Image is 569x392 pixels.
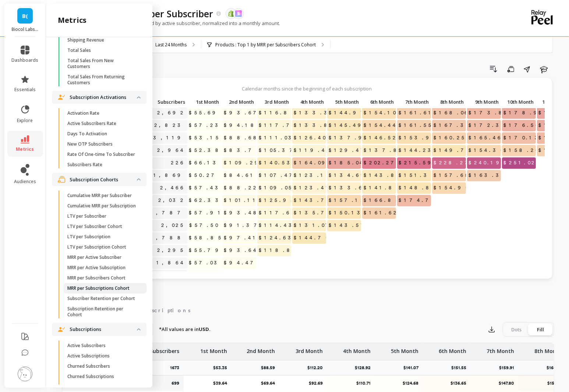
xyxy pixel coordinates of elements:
[222,97,257,108] div: Toggle SortBy
[257,232,298,243] span: $124.63
[362,182,406,193] span: $141.88
[432,182,471,193] span: $154.90
[12,26,39,32] p: Biocol Labs (US)
[399,99,429,105] span: 7th Month
[397,97,431,107] p: 7th Month
[222,107,263,118] span: $93.67
[187,182,225,193] span: $57.43
[153,120,187,131] a: 2,823
[222,232,261,243] span: $97.41
[187,97,222,108] div: Toggle SortBy
[292,145,336,156] span: $119.49
[152,132,187,143] a: 3,119
[327,195,368,206] span: $157.12
[222,220,264,231] span: $91.37
[547,365,566,371] p: $166.75
[187,245,225,256] span: $55.79
[327,145,371,156] span: $129.47
[187,232,225,243] span: $58.85
[67,275,126,281] p: MRR per Subscribers Cohort
[160,220,187,231] a: 2,025
[329,99,359,105] span: 5th Month
[391,343,418,355] p: 5th Month
[397,157,438,168] span: $215.59
[156,145,187,156] a: 2,964
[504,324,529,335] div: Dots
[222,97,256,107] p: 2nd Month
[257,97,292,108] div: Toggle SortBy
[343,343,371,355] p: 4th Month
[12,57,39,63] span: dashboards
[362,107,399,118] span: $154.10
[362,170,404,181] span: $143.80
[67,343,106,349] p: Active Subscribers
[534,343,562,355] p: 8th Month
[327,107,371,118] span: $144.97
[67,306,138,318] p: Subscription Retention per Cohort
[70,176,137,183] p: Subscription Cohorts
[222,195,261,206] span: $101.11
[467,107,516,118] span: $173.83
[156,107,187,118] a: 2,692
[467,120,513,131] span: $172.37
[222,145,266,156] span: $83.78
[137,178,141,181] img: down caret icon
[67,234,110,240] p: LTV per Subscription
[362,120,400,131] span: $154.44
[327,207,367,218] span: $150.13
[67,224,122,229] p: LTV per Subscriber Cohort
[397,107,436,118] span: $161.61
[257,195,298,206] span: $125.95
[292,220,335,231] span: $131.07
[62,301,554,318] nav: Tabs
[58,327,65,332] img: navigation item icon
[143,97,187,107] p: Subscribers
[502,157,538,168] span: $251.02
[292,97,326,107] p: 4th Month
[187,97,221,107] p: 1st Month
[257,170,299,181] span: $107.47
[362,97,396,107] p: 6th Month
[487,343,514,355] p: 7th Month
[62,20,280,26] p: Monthly Recurring Revenue divided by active subscriber, normalized into a monthly amount.
[67,162,102,168] p: Subscribers Rate
[362,132,400,143] span: $146.52
[67,110,99,116] p: Activation Rate
[261,365,279,371] p: $88.59
[362,207,400,218] span: $161.62
[284,380,323,386] p: $92.69
[292,232,332,243] span: $144.70
[432,157,475,168] span: $228.27
[397,145,438,156] span: $144.23
[67,203,136,209] p: Cumulative MRR per Subscription
[70,94,137,101] p: Subscription Activations
[380,380,418,386] p: $124.68
[188,380,227,386] p: $39.64
[364,99,394,105] span: 6th Month
[67,131,107,137] p: Days To Activation
[397,170,441,181] span: $151.37
[222,120,261,131] span: $94.18
[432,132,469,143] span: $160.25
[187,132,223,143] span: $53.15
[502,120,543,131] span: $176.56
[257,157,297,168] span: $140.53
[187,120,225,131] span: $57.23
[155,257,187,268] a: 1,864
[292,132,329,143] span: $126.40
[362,97,397,108] div: Toggle SortBy
[155,42,187,48] p: Last 24 Months
[259,99,289,105] span: 3rd Month
[189,99,219,105] span: 1st Month
[292,97,327,108] div: Toggle SortBy
[199,326,211,332] strong: USD.
[257,145,300,156] span: $105.37
[327,170,371,181] span: $134.69
[523,380,562,386] p: $158.13
[159,182,187,193] a: 2,466
[469,99,499,105] span: 9th Month
[228,10,234,17] img: api.shopify.svg
[67,213,106,219] p: LTV per Subscriber
[355,365,375,371] p: $128.92
[327,97,361,107] p: 5th Month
